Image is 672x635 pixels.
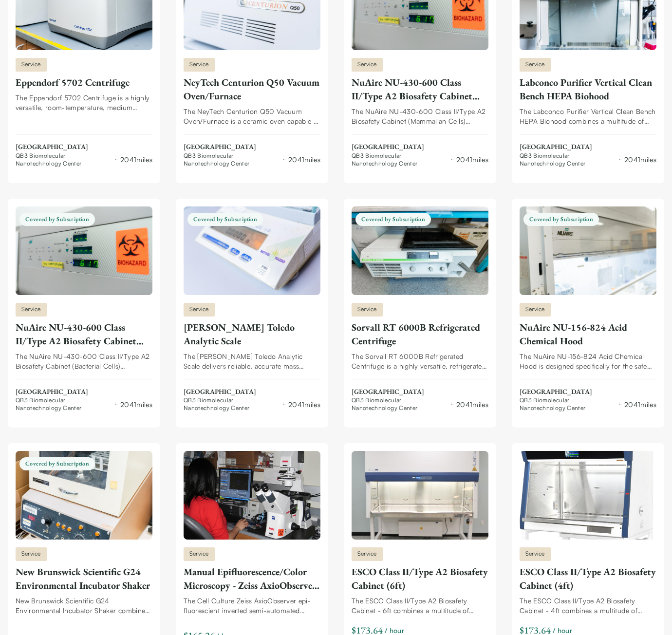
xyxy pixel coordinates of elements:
a: Sorvall RT 6000B Refrigerated CentrifugeCovered by SubscriptionServiceSorvall RT 6000B Refrigerat... [352,206,488,412]
div: 2041 miles [624,154,656,165]
div: The Sorvall RT 6000B Refrigerated Centrifuge is a highly versatile, refrigerated, medium capacity... [352,352,488,371]
span: Service [520,547,551,561]
span: Service [16,547,47,561]
span: [GEOGRAPHIC_DATA] [16,142,152,152]
div: The Eppendorf 5702 Centrifuge is a highly versatile, room-temperature, medium capacity, low-speed... [16,93,152,112]
div: 2041 miles [624,399,656,410]
div: The NuAire NU-156-824 Acid Chemical Hood is designed specifically for the safe handling and conta... [520,352,656,371]
a: NuAire NU-430-600 Class II/Type A2 Biosafety Cabinet (Bacterial Cells)Covered by SubscriptionServ... [16,206,152,412]
span: Covered by Subscription [523,213,599,226]
div: The NeyTech Centurion Q50 Vacuum Oven/Furnace is a ceramic oven capable of producing and maintain... [184,107,320,126]
span: [GEOGRAPHIC_DATA] [520,142,656,152]
span: [GEOGRAPHIC_DATA] [352,387,488,397]
div: The [PERSON_NAME] Toledo Analytic Scale delivers reliable, accurate mass measurements with high p... [184,352,320,371]
span: Service [520,58,551,72]
span: [GEOGRAPHIC_DATA] [184,387,320,397]
span: Service [184,303,215,317]
div: NuAire NU-430-600 Class II/Type A2 Biosafety Cabinet (Mammalian Cells) [352,75,488,103]
div: Labconco Purifier Vertical Clean Bench HEPA Biohood [520,75,656,103]
span: QB3 Biomolecular Nanotechnology Center [184,152,280,168]
span: QB3 Biomolecular Nanotechnology Center [520,396,616,412]
div: NuAire NU-430-600 Class II/Type A2 Biosafety Cabinet (Bacterial Cells) [16,320,152,348]
div: The Labconco Purifier Vertical Clean Bench HEPA Biohood combines a multitude of design, construct... [520,107,656,126]
div: 2041 miles [456,399,488,410]
span: Service [16,303,47,317]
div: 2041 miles [120,154,152,165]
span: [GEOGRAPHIC_DATA] [520,387,656,397]
div: Eppendorf 5702 Centrifuge [16,75,152,89]
div: 2041 miles [456,154,488,165]
img: Manual Epifluorescence/Color Microscopy - Zeiss AxioObserver A1 [184,451,320,540]
img: Sorvall RT 6000B Refrigerated Centrifuge [352,206,488,295]
img: NuAire NU-430-600 Class II/Type A2 Biosafety Cabinet (Bacterial Cells) [16,206,152,295]
span: QB3 Biomolecular Nanotechnology Center [16,396,112,412]
img: NuAire NU-156-824 Acid Chemical Hood [520,206,656,295]
span: Service [352,547,383,561]
span: Covered by Subscription [19,457,95,470]
div: 2041 miles [288,399,320,410]
span: Service [184,547,215,561]
span: Service [520,303,551,317]
span: QB3 Biomolecular Nanotechnology Center [16,152,112,168]
div: ESCO Class II/Type A2 Biosafety Cabinet (6ft) [352,565,488,592]
span: QB3 Biomolecular Nanotechnology Center [352,152,448,168]
div: New Brunswick Scientific G24 Environmental Incubator Shaker [16,565,152,592]
span: [GEOGRAPHIC_DATA] [184,142,320,152]
div: The ESCO Class II/Type A2 Biosafety Cabinet - 6ft combines a multitude of design, construction, a... [352,596,488,616]
span: Covered by Subscription [355,213,431,226]
span: QB3 Biomolecular Nanotechnology Center [520,152,616,168]
div: The NuAire NU-430-600 Class II/Type A2 Biosafety Cabinet (Mammalian Cells) combines a multitude o... [352,107,488,126]
span: [GEOGRAPHIC_DATA] [352,142,488,152]
div: NeyTech Centurion Q50 Vacuum Oven/Furnace [184,75,320,103]
span: Covered by Subscription [19,213,95,226]
span: Service [184,58,215,72]
div: [PERSON_NAME] Toledo Analytic Scale [184,320,320,348]
div: New Brunswick Scientific G24 Environmental Incubator Shaker combines bench-top, temperature-contr... [16,596,152,616]
span: QB3 Biomolecular Nanotechnology Center [184,396,280,412]
img: ESCO Class II/Type A2 Biosafety Cabinet (4ft) [520,451,656,540]
div: Sorvall RT 6000B Refrigerated Centrifuge [352,320,488,348]
a: Mettler Toledo Analytic ScaleCovered by SubscriptionService[PERSON_NAME] Toledo Analytic ScaleThe... [184,206,320,412]
span: Covered by Subscription [187,213,263,226]
div: NuAire NU-156-824 Acid Chemical Hood [520,320,656,348]
img: Mettler Toledo Analytic Scale [184,206,320,295]
div: The NuAire NU-430-600 Class II/Type A2 Biosafety Cabinet (Bacterial Cells) combines a multitude o... [16,352,152,371]
span: Service [352,303,383,317]
a: NuAire NU-156-824 Acid Chemical HoodCovered by SubscriptionServiceNuAire NU-156-824 Acid Chemical... [520,206,656,412]
div: ESCO Class II/Type A2 Biosafety Cabinet (4ft) [520,565,656,592]
div: The ESCO Class II/Type A2 Biosafety Cabinet - 4ft combines a multitude of design, construction, a... [520,596,656,616]
div: Manual Epifluorescence/Color Microscopy - Zeiss AxioObserver A1 [184,565,320,592]
span: Service [16,58,47,72]
img: ESCO Class II/Type A2 Biosafety Cabinet (6ft) [352,451,488,540]
span: [GEOGRAPHIC_DATA] [16,387,152,397]
span: Service [352,58,383,72]
span: QB3 Biomolecular Nanotechnology Center [352,396,448,412]
img: New Brunswick Scientific G24 Environmental Incubator Shaker [16,451,152,540]
div: The Cell Culture Zeiss AxioObserver epi-fluorescient inverted semi-automated microscope is capabl... [184,596,320,616]
div: 2041 miles [288,154,320,165]
div: 2041 miles [120,399,152,410]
